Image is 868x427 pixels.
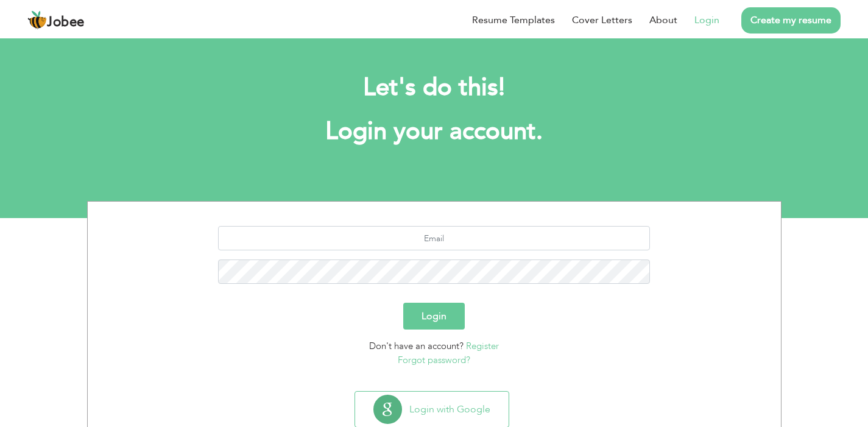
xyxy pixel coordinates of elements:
[572,13,632,27] a: Cover Letters
[105,72,763,104] h2: Let's do this!
[398,354,470,366] a: Forgot password?
[741,7,841,34] a: Create my resume
[27,10,47,30] img: jobee.io
[47,16,85,29] span: Jobee
[105,116,763,147] h1: Login your account.
[369,340,464,352] span: Don't have an account?
[649,13,677,27] a: About
[403,303,465,330] button: Login
[218,226,650,250] input: Email
[694,13,719,27] a: Login
[27,10,85,30] a: Jobee
[472,13,555,27] a: Resume Templates
[466,340,499,352] a: Register
[355,392,509,427] button: Login with Google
